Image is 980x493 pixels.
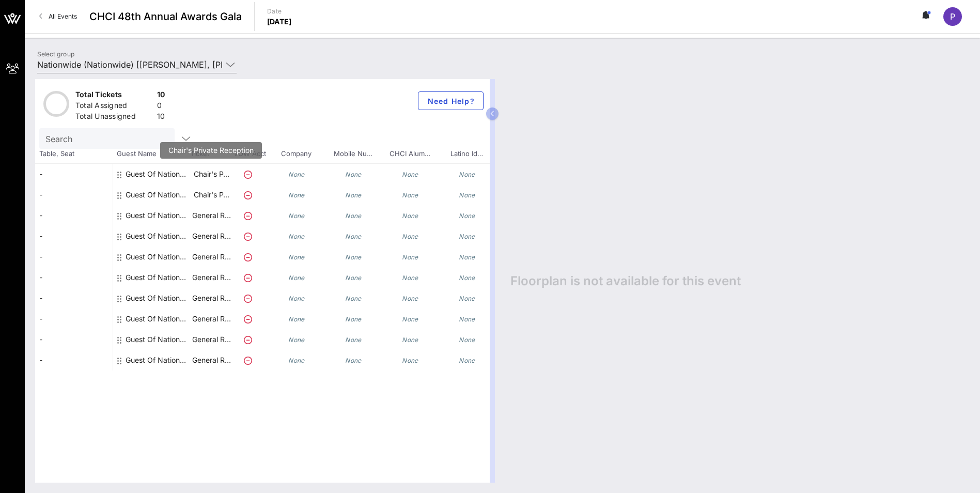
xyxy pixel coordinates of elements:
[75,111,153,124] div: Total Unassigned
[35,246,113,267] div: -
[418,91,484,110] button: Need Help?
[402,357,418,364] i: None
[459,212,475,220] i: None
[459,274,475,282] i: None
[35,184,113,205] div: -
[126,329,191,350] div: Guest Of Nationwide
[113,149,190,159] span: Guest Name
[75,100,153,113] div: Total Assigned
[950,11,955,22] span: P
[288,191,305,199] i: None
[37,50,74,58] label: Select group
[402,295,418,302] i: None
[191,267,232,288] p: General R…
[402,212,418,220] i: None
[268,149,324,159] span: Company
[459,336,475,344] i: None
[459,357,475,364] i: None
[345,253,362,261] i: None
[191,246,232,267] p: General R…
[427,97,475,105] span: Need Help?
[402,253,418,261] i: None
[345,233,362,240] i: None
[126,184,191,205] div: Guest Of Nationwide
[345,357,362,364] i: None
[459,191,475,199] i: None
[49,12,77,20] span: All Events
[35,164,113,184] div: -
[345,315,362,323] i: None
[438,149,495,159] span: Latino Id…
[75,89,153,102] div: Total Tickets
[231,149,268,159] span: VOW Acct
[288,274,305,282] i: None
[157,100,165,113] div: 0
[345,336,362,344] i: None
[190,149,231,159] span: Ticket
[35,205,113,226] div: -
[288,171,305,178] i: None
[459,171,475,178] i: None
[191,184,232,205] p: Chair's P…
[459,253,475,261] i: None
[288,295,305,302] i: None
[35,329,113,350] div: -
[288,315,305,323] i: None
[191,350,232,371] p: General R…
[191,226,232,246] p: General R…
[191,164,232,184] p: Chair's P…
[126,164,191,184] div: Guest Of Nationwide
[345,212,362,220] i: None
[345,295,362,302] i: None
[381,149,438,159] span: CHCI Alum…
[35,226,113,246] div: -
[402,315,418,323] i: None
[35,288,113,309] div: -
[191,309,232,329] p: General R…
[126,350,191,371] div: Guest Of Nationwide
[402,233,418,240] i: None
[267,17,292,27] p: [DATE]
[510,273,741,289] span: Floorplan is not available for this event
[288,233,305,240] i: None
[459,295,475,302] i: None
[157,89,165,102] div: 10
[402,336,418,344] i: None
[345,274,362,282] i: None
[89,9,242,24] span: CHCI 48th Annual Awards Gala
[345,171,362,178] i: None
[35,267,113,288] div: -
[126,309,191,329] div: Guest Of Nationwide
[126,205,191,226] div: Guest Of Nationwide
[288,253,305,261] i: None
[324,149,381,159] span: Mobile Nu…
[943,7,962,26] div: P
[288,212,305,220] i: None
[35,350,113,371] div: -
[459,233,475,240] i: None
[126,288,191,309] div: Guest Of Nationwide
[288,357,305,364] i: None
[191,329,232,350] p: General R…
[402,191,418,199] i: None
[267,6,292,17] p: Date
[288,336,305,344] i: None
[35,149,113,159] span: Table, Seat
[33,8,83,25] a: All Events
[345,191,362,199] i: None
[402,274,418,282] i: None
[191,205,232,226] p: General R…
[126,246,191,267] div: Guest Of Nationwide
[157,111,165,124] div: 10
[126,226,191,246] div: Guest Of Nationwide
[191,288,232,309] p: General R…
[126,267,191,288] div: Guest Of Nationwide
[459,315,475,323] i: None
[35,309,113,329] div: -
[402,171,418,178] i: None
